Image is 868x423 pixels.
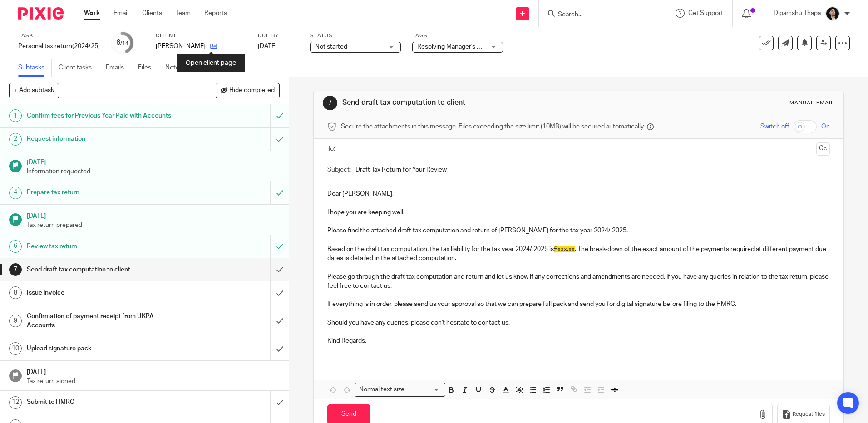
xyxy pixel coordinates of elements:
[18,42,100,51] div: Personal tax return(2024/25)
[204,9,227,18] a: Reports
[27,167,280,176] p: Information requested
[113,9,128,18] a: Email
[258,32,299,39] label: Due by
[554,246,575,252] span: £xxx.xx
[9,315,22,327] div: 9
[327,165,351,174] label: Subject:
[216,83,280,98] button: Hide completed
[138,59,158,77] a: Files
[120,41,128,46] small: /14
[417,44,517,50] span: Resolving Manager's Review Points
[327,208,829,217] p: I hope you are keeping well.
[18,59,52,77] a: Subtasks
[27,263,183,276] h1: Send draft tax computation to client
[327,318,829,327] p: Should you have any queries, please don't hesitate to contact us.
[27,109,183,123] h1: Confirm fees for Previous Year Paid with Accounts
[116,38,128,48] div: 6
[9,83,59,98] button: + Add subtask
[793,411,825,418] span: Request files
[327,189,829,198] p: Dear [PERSON_NAME],
[9,342,22,355] div: 10
[327,226,829,235] p: Please find the attached draft tax computation and return of [PERSON_NAME] for the tax year 2024/...
[27,221,280,230] p: Tax return prepared
[412,32,503,39] label: Tags
[760,122,789,131] span: Switch off
[789,99,834,107] div: Manual email
[27,395,183,409] h1: Submit to HMRC
[355,383,445,397] div: Search for option
[821,122,830,131] span: On
[342,98,598,108] h1: Send draft tax computation to client
[18,7,64,20] img: Pixie
[27,240,183,253] h1: Review tax return
[165,59,198,77] a: Notes (0)
[176,9,191,18] a: Team
[27,209,280,221] h1: [DATE]
[9,109,22,122] div: 1
[27,310,183,333] h1: Confirmation of payment receipt from UKPA Accounts
[9,263,22,276] div: 7
[357,385,406,394] span: Normal text size
[557,11,639,19] input: Search
[18,32,100,39] label: Task
[407,385,440,394] input: Search for option
[9,240,22,253] div: 6
[9,396,22,409] div: 12
[27,377,280,386] p: Tax return signed
[27,156,280,167] h1: [DATE]
[27,286,183,300] h1: Issue invoice
[816,142,830,156] button: Cc
[205,59,240,77] a: Audit logs
[258,43,277,49] span: [DATE]
[341,122,645,131] span: Secure the attachments in this message. Files exceeding the size limit (10MB) will be secured aut...
[323,96,337,110] div: 7
[229,87,275,94] span: Hide completed
[156,32,247,39] label: Client
[27,342,183,355] h1: Upload signature pack
[327,144,337,153] label: To:
[327,272,829,291] p: Please go through the draft tax computation and return and let us know if any corrections and ame...
[142,9,162,18] a: Clients
[84,9,100,18] a: Work
[327,300,829,309] p: If everything is in order, please send us your approval so that we can prepare full pack and send...
[27,186,183,199] h1: Prepare tax return
[27,365,280,377] h1: [DATE]
[27,132,183,146] h1: Request information
[327,336,829,345] p: Kind Regards,
[315,44,347,50] span: Not started
[310,32,401,39] label: Status
[774,9,821,18] p: Dipamshu Thapa
[327,245,829,263] p: Based on the draft tax computation, the tax liability for the tax year 2024/ 2025 is . The break-...
[688,10,723,16] span: Get Support
[9,286,22,299] div: 8
[59,59,99,77] a: Client tasks
[9,133,22,146] div: 2
[825,6,840,21] img: Dipamshu2.jpg
[9,187,22,199] div: 4
[106,59,131,77] a: Emails
[156,42,206,51] p: [PERSON_NAME]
